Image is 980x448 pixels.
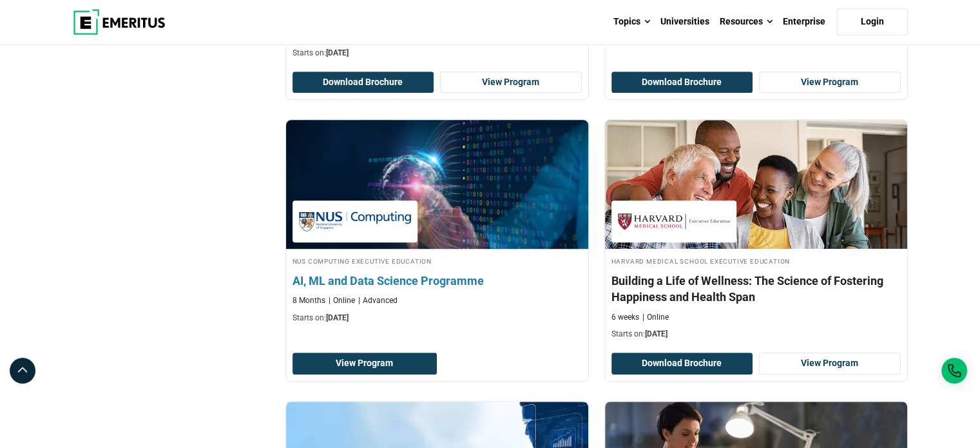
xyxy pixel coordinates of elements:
a: View Program [293,353,437,375]
h4: NUS Computing Executive Education [293,255,582,266]
a: Data Science and Analytics Course by NUS Computing Executive Education - December 23, 2025 NUS Co... [286,120,588,330]
p: Online [329,295,355,306]
img: Harvard Medical School Executive Education [618,207,730,236]
p: Starts on: [611,329,901,340]
img: NUS Computing Executive Education [299,207,411,236]
span: [DATE] [326,313,349,322]
p: 8 Months [293,295,325,306]
a: View Program [440,72,582,93]
p: Starts on: [293,48,582,59]
h4: Building a Life of Wellness: The Science of Fostering Happiness and Health Span [611,273,901,305]
span: [DATE] [326,48,349,57]
span: [DATE] [645,329,668,338]
h4: AI, ML and Data Science Programme [293,273,582,289]
a: Login [837,8,908,35]
p: Advanced [358,295,398,306]
img: AI, ML and Data Science Programme | Online Data Science and Analytics Course [271,113,603,255]
button: Download Brochure [293,72,434,93]
h4: Harvard Medical School Executive Education [611,255,901,266]
p: Online [642,312,669,323]
a: View Program [759,353,901,375]
button: Download Brochure [611,72,753,93]
a: View Program [759,72,901,93]
a: Healthcare Course by Harvard Medical School Executive Education - November 6, 2025 Harvard Medica... [605,120,907,346]
p: Starts on: [293,313,582,324]
img: Building a Life of Wellness: The Science of Fostering Happiness and Health Span | Online Healthca... [605,120,907,249]
button: Download Brochure [611,353,753,375]
p: 6 weeks [611,312,639,323]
